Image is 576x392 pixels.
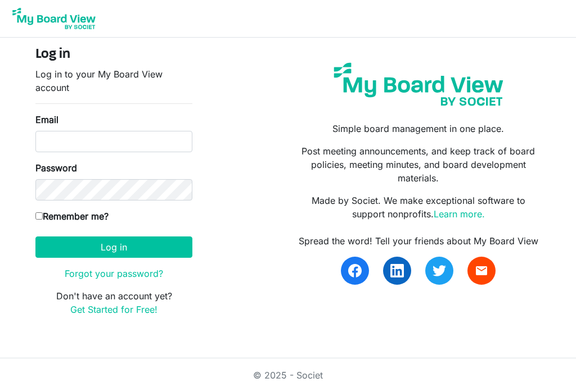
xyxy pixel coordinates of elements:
[296,194,541,221] p: Made by Societ. We make exceptional software to support nonprofits.
[467,257,496,285] a: email
[70,304,157,315] a: Get Started for Free!
[348,264,362,277] img: facebook.svg
[475,264,488,277] span: email
[253,370,323,381] a: © 2025 - Societ
[434,208,485,220] a: Learn more.
[390,264,404,277] img: linkedin.svg
[35,67,192,94] p: Log in to your My Board View account
[35,113,58,126] label: Email
[9,4,99,33] img: My Board View Logo
[433,264,446,277] img: twitter.svg
[35,209,109,223] label: Remember me?
[35,212,43,220] input: Remember me?
[35,47,192,63] h4: Log in
[296,144,541,185] p: Post meeting announcements, and keep track of board policies, meeting minutes, and board developm...
[65,268,163,279] a: Forgot your password?
[296,122,541,135] p: Simple board management in one place.
[35,161,77,175] label: Password
[35,236,192,258] button: Log in
[35,289,192,316] p: Don't have an account yet?
[296,234,541,248] div: Spread the word! Tell your friends about My Board View
[327,56,510,113] img: my-board-view-societ.svg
